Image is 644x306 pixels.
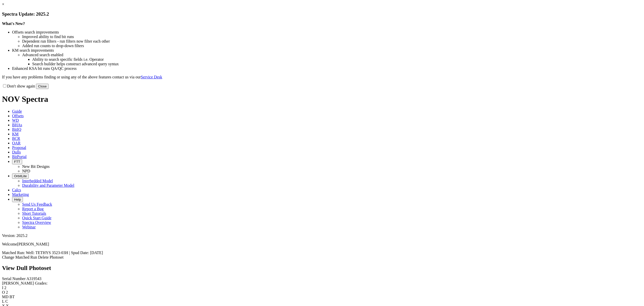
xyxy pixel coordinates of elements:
a: Send Us Feedback [22,202,52,206]
h1: NOV Spectra [2,95,642,104]
span: Calcs [12,188,21,192]
a: Short Tutorials [22,211,46,216]
h2: View Dull Photoset [2,265,642,271]
span: A319543 [26,277,42,281]
div: Version: 2025.2 [2,233,642,238]
a: × [2,2,4,6]
a: Report a Bug [22,207,44,211]
li: Advanced search enabled [22,53,642,57]
a: Quick Start Guide [22,216,51,220]
span: 2 [4,286,6,290]
span: Well: TETHYS 3523-03H | Spud Date: [DATE] [26,251,103,255]
span: 2 [6,290,8,294]
span: Matched Run: [2,251,25,255]
span: BitIQ [12,127,21,132]
span: Guide [12,109,22,113]
span: [PERSON_NAME] [17,242,49,246]
strong: What's New? [2,21,25,26]
li: Dependent run filters - run filters now filter each other [22,39,642,44]
label: Don't show again [2,84,35,88]
h3: Spectra Update: 2025.2 [2,11,642,17]
span: BitPortal [12,155,27,159]
a: Durability and Parameter Model [22,183,74,188]
p: Welcome [2,242,642,247]
a: Service Desk [141,75,162,79]
div: [PERSON_NAME] Grades: [2,281,642,286]
li: KM search improvements [12,48,642,53]
label: L [2,299,4,303]
label: MD [2,295,9,299]
li: Search builder helps construct advanced query syntax [32,62,642,66]
a: Change Matched Run [2,255,37,259]
span: FTT [14,160,20,164]
li: Improved ability to find bit runs [22,35,642,39]
span: C [5,299,8,303]
label: Serial Number [2,277,26,281]
a: Spectra Overview [22,220,51,225]
span: OAR [12,141,21,145]
span: Dulls [12,150,21,154]
a: Delete Photoset [38,255,64,259]
button: Close [36,84,49,89]
label: I [2,286,3,290]
input: Don't show again [3,84,6,87]
span: Offsets [12,114,24,118]
span: WD [12,118,19,123]
a: NPD [22,169,30,173]
span: BHAs [12,123,22,127]
li: Offsets search improvements [12,30,642,35]
span: KM [12,132,19,136]
p: If you have any problems finding or using any of the above features contact us via our [2,75,642,79]
span: OrbitLite [14,174,27,178]
a: New Bit Designs [22,164,50,169]
span: Help [14,198,21,201]
span: Proposal [12,145,26,150]
span: Marketing [12,192,29,197]
a: Interbedded Model [22,179,53,183]
li: Ability to search specific fields i.e. Operator [32,57,642,62]
li: Enhanced KSA bit runs QA/QC process [12,66,642,71]
span: BT [10,295,15,299]
a: Webinar [22,225,36,229]
span: BCR [12,136,20,141]
label: O [2,290,5,294]
li: Added run counts to drop-down filters [22,44,642,48]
